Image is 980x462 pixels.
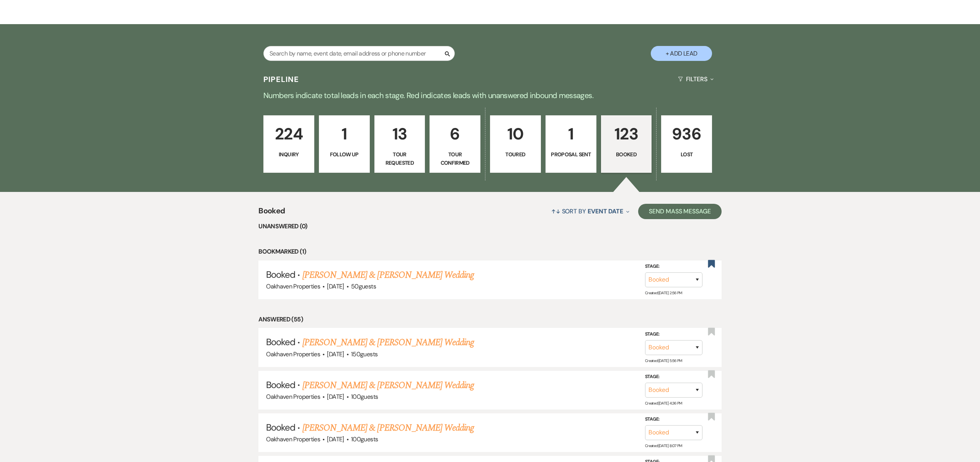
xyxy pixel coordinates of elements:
span: Created: [DATE] 8:07 PM [645,443,682,448]
span: [DATE] [327,393,344,401]
p: 936 [666,121,707,147]
p: Tour Confirmed [434,150,475,167]
span: Created: [DATE] 2:56 PM [645,290,682,295]
label: Stage: [645,373,702,381]
p: 13 [379,121,420,147]
li: Bookmarked (1) [258,247,722,257]
p: Tour Requested [379,150,420,167]
span: 50 guests [351,282,376,290]
label: Stage: [645,415,702,424]
span: Booked [266,421,295,433]
span: Created: [DATE] 5:56 PM [645,358,682,363]
button: Filters [675,69,717,89]
span: 100 guests [351,393,378,401]
span: Oakhaven Properties [266,350,320,358]
p: Lost [666,150,707,159]
span: Booked [266,379,295,391]
a: 1Follow Up [319,115,370,173]
a: 10Toured [490,115,541,173]
span: 150 guests [351,350,377,358]
span: 100 guests [351,435,378,443]
h3: Pipeline [263,74,299,85]
a: [PERSON_NAME] & [PERSON_NAME] Wedding [302,378,474,392]
a: [PERSON_NAME] & [PERSON_NAME] Wedding [302,268,474,282]
button: + Add Lead [651,46,712,61]
span: Oakhaven Properties [266,393,320,401]
p: Booked [606,150,647,159]
span: Oakhaven Properties [266,435,320,443]
a: 123Booked [601,115,652,173]
label: Stage: [645,330,702,339]
a: 6Tour Confirmed [430,115,480,173]
span: Created: [DATE] 4:36 PM [645,401,682,406]
span: Booked [266,336,295,348]
li: Answered (55) [258,315,722,324]
span: Oakhaven Properties [266,282,320,290]
p: 1 [324,121,365,147]
p: 10 [495,121,536,147]
span: [DATE] [327,350,344,358]
span: Booked [258,205,285,221]
button: Send Mass Message [638,204,722,219]
a: [PERSON_NAME] & [PERSON_NAME] Wedding [302,421,474,435]
p: Proposal Sent [550,150,591,159]
span: [DATE] [327,282,344,290]
p: 1 [550,121,591,147]
p: 6 [434,121,475,147]
a: 224Inquiry [263,115,314,173]
button: Sort By Event Date [548,201,632,221]
p: Inquiry [268,150,309,159]
p: Follow Up [324,150,365,159]
p: 123 [606,121,647,147]
a: 936Lost [661,115,712,173]
a: 1Proposal Sent [546,115,596,173]
input: Search by name, event date, email address or phone number [263,46,455,61]
span: ↑↓ [551,207,560,215]
span: Event Date [588,207,623,215]
a: 13Tour Requested [374,115,425,173]
p: Numbers indicate total leads in each stage. Red indicates leads with unanswered inbound messages. [214,89,766,102]
a: [PERSON_NAME] & [PERSON_NAME] Wedding [302,336,474,349]
p: Toured [495,150,536,159]
li: Unanswered (0) [258,221,722,231]
label: Stage: [645,262,702,271]
span: Booked [266,269,295,280]
p: 224 [268,121,309,147]
span: [DATE] [327,435,344,443]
